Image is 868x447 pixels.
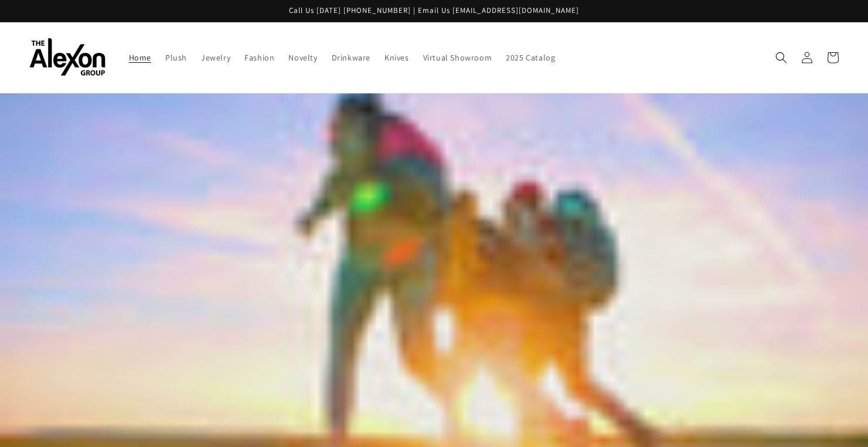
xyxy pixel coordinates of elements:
a: Drinkware [325,45,377,70]
span: Novelty [288,52,317,63]
span: 2025 Catalog [506,52,555,63]
span: Jewelry [201,52,230,63]
a: Novelty [281,45,324,70]
a: 2025 Catalog [499,45,562,70]
span: Home [129,52,151,63]
a: Virtual Showroom [416,45,499,70]
a: Fashion [237,45,281,70]
a: Jewelry [194,45,237,70]
span: Knives [384,52,409,63]
a: Plush [158,45,194,70]
a: Home [122,45,158,70]
span: Fashion [244,52,274,63]
span: Virtual Showroom [423,52,492,63]
span: Plush [165,52,187,63]
span: Drinkware [332,52,370,63]
img: The Alexon Group [29,38,105,76]
a: Knives [377,45,416,70]
summary: Search [768,45,794,70]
